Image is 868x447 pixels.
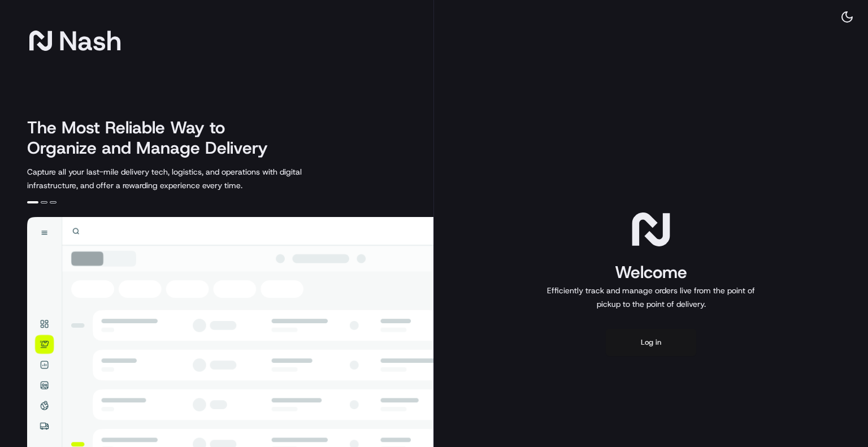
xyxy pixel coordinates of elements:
[606,329,696,356] button: Log in
[27,118,280,158] h2: The Most Reliable Way to Organize and Manage Delivery
[27,165,353,192] p: Capture all your last-mile delivery tech, logistics, and operations with digital infrastructure, ...
[542,261,759,284] h1: Welcome
[59,29,121,52] span: Nash
[542,284,759,311] p: Efficiently track and manage orders live from the point of pickup to the point of delivery.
